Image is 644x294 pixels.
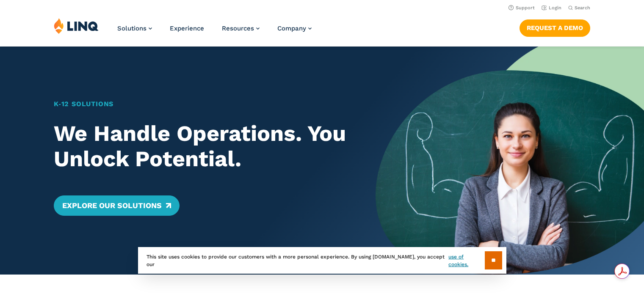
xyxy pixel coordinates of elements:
a: Support [509,5,535,11]
a: Experience [170,25,204,32]
nav: Primary Navigation [117,18,312,46]
a: Resources [222,25,260,32]
span: Company [277,25,306,32]
a: Solutions [117,25,152,32]
button: Open Search Bar [568,5,590,11]
span: Solutions [117,25,146,32]
img: LINQ | K‑12 Software [54,18,99,34]
span: Search [575,5,590,11]
a: Explore Our Solutions [54,195,180,216]
a: Login [542,5,561,11]
span: Resources [222,25,254,32]
h2: We Handle Operations. You Unlock Potential. [54,121,350,172]
img: Home Banner [376,47,644,275]
div: This site uses cookies to provide our customers with a more personal experience. By using [DOMAIN... [138,247,506,274]
a: use of cookies. [448,253,484,268]
h1: K‑12 Solutions [54,99,350,109]
a: Request a Demo [520,19,590,36]
nav: Button Navigation [520,18,590,36]
a: Company [277,25,312,32]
